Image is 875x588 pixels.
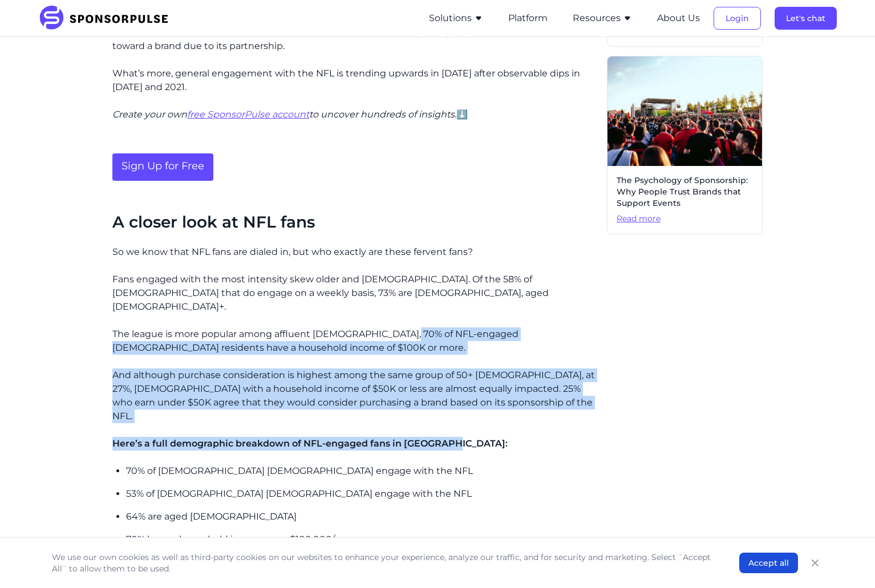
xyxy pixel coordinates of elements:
button: Resources [573,11,632,25]
button: Platform [508,11,548,25]
a: Login [714,13,761,23]
p: 70% have a household income over $100,000/per year [126,533,598,546]
a: Sign Up for Free [112,153,213,181]
span: Here’s a full demographic breakdown of NFL-engaged fans in [GEOGRAPHIC_DATA]: [112,438,508,449]
p: We use our own cookies as well as third-party cookies on our websites to enhance your experience,... [52,551,716,574]
p: ⬇️ [112,108,598,121]
button: Accept all [739,553,798,573]
span: The Psychology of Sponsorship: Why People Trust Brands that Support Events [617,175,753,209]
img: SponsorPulse [38,6,177,31]
p: 53% of [DEMOGRAPHIC_DATA] [DEMOGRAPHIC_DATA] engage with the NFL [126,487,598,501]
p: Fans engaged with the most intensity skew older and [DEMOGRAPHIC_DATA]. Of the 58% of [DEMOGRAPHI... [112,273,598,314]
button: Let's chat [775,7,837,30]
p: 64% are aged [DEMOGRAPHIC_DATA] [126,510,598,524]
a: free SponsorPulse account [187,109,309,120]
button: Login [714,7,761,30]
button: Solutions [429,11,483,25]
p: The league is more popular among affluent [DEMOGRAPHIC_DATA], 70% of NFL-engaged [DEMOGRAPHIC_DAT... [112,327,598,355]
a: The Psychology of Sponsorship: Why People Trust Brands that Support EventsRead more [607,56,763,234]
i: Create your own [112,109,187,120]
img: Sebastian Pociecha courtesy of Unsplash [607,56,762,166]
span: Read more [617,213,753,225]
p: What’s more, general engagement with the NFL is trending upwards in [DATE] after observable dips ... [112,67,598,94]
button: Close [807,555,823,571]
a: About Us [657,13,700,23]
iframe: Chat Widget [818,533,875,588]
h2: A closer look at NFL fans [112,213,598,232]
a: Let's chat [775,13,837,23]
p: And although purchase consideration is highest among the same group of 50+ [DEMOGRAPHIC_DATA], at... [112,368,598,423]
p: So we know that NFL fans are dialed in, but who exactly are these fervent fans? [112,245,598,259]
button: About Us [657,11,700,25]
p: 70% of [DEMOGRAPHIC_DATA] [DEMOGRAPHIC_DATA] engage with the NFL [126,464,598,478]
i: to uncover hundreds of insights. [309,109,456,120]
a: Platform [508,13,548,23]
